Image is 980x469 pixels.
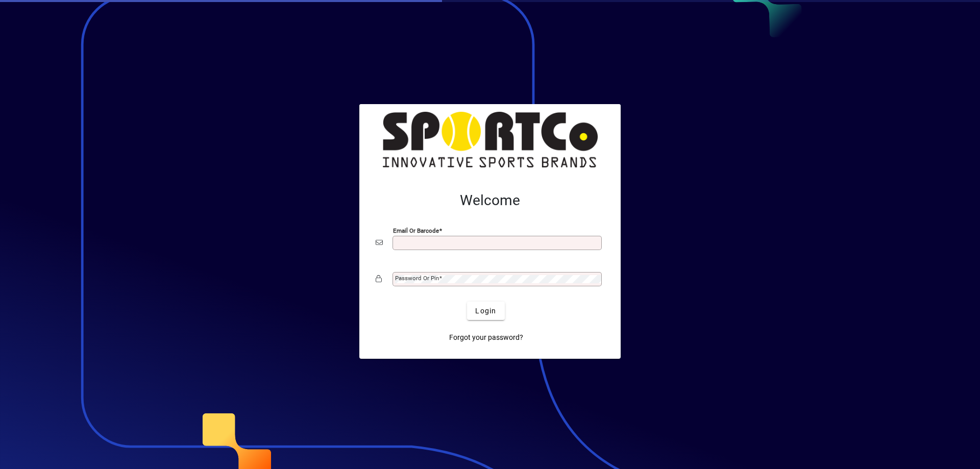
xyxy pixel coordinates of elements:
mat-label: Email or Barcode [393,227,439,234]
span: Forgot your password? [449,332,523,343]
a: Forgot your password? [445,328,527,347]
mat-label: Password or Pin [395,275,439,282]
h2: Welcome [376,192,604,209]
span: Login [475,306,496,316]
button: Login [467,302,504,320]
